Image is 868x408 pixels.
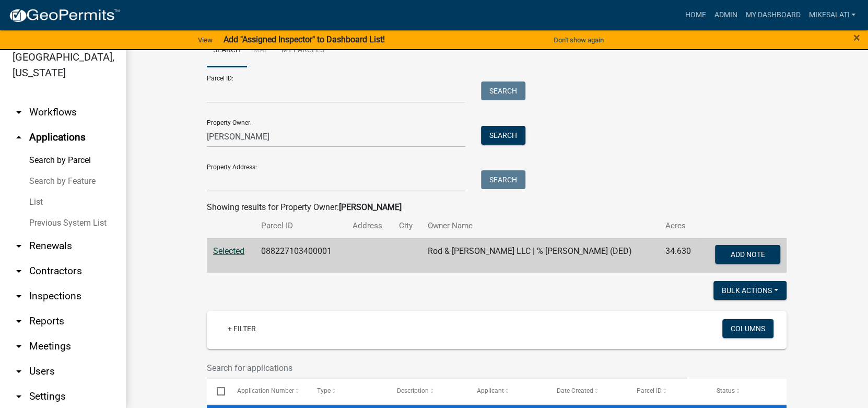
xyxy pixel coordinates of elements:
datatable-header-cell: Type [307,379,386,404]
i: arrow_drop_down [13,390,25,403]
i: arrow_drop_down [13,265,25,277]
button: Search [481,170,525,189]
a: Selected [213,246,244,256]
span: Add Note [730,250,765,258]
span: Type [317,387,331,394]
div: Showing results for Property Owner: [207,201,787,214]
button: Close [853,31,860,44]
a: Home [681,5,710,25]
button: Search [481,81,525,100]
th: Owner Name [421,214,660,238]
th: Parcel ID [255,214,346,238]
datatable-header-cell: Parcel ID [626,379,706,404]
th: Address [346,214,393,238]
th: Acres [659,214,701,238]
button: Columns [722,319,773,338]
i: arrow_drop_down [13,365,25,378]
datatable-header-cell: Applicant [466,379,546,404]
a: + Filter [219,319,264,338]
datatable-header-cell: Description [386,379,466,404]
datatable-header-cell: Status [706,379,786,404]
i: arrow_drop_down [13,106,25,119]
i: arrow_drop_down [13,290,25,302]
button: Search [481,126,525,145]
td: 34.630 [659,238,701,273]
i: arrow_drop_down [13,315,25,328]
span: Application Number [237,387,294,394]
strong: Add "Assigned Inspector" to Dashboard List! [223,34,384,44]
i: arrow_drop_down [13,340,25,353]
i: arrow_drop_down [13,240,25,252]
span: Applicant [476,387,503,394]
td: Rod & [PERSON_NAME] LLC | % [PERSON_NAME] (DED) [421,238,660,273]
th: City [393,214,421,238]
span: Date Created [556,387,593,394]
span: × [853,30,860,45]
span: Parcel ID [636,387,661,394]
datatable-header-cell: Date Created [546,379,626,404]
button: Add Note [715,245,780,264]
strong: [PERSON_NAME] [339,202,402,212]
span: Description [396,387,428,394]
datatable-header-cell: Select [207,379,227,404]
input: Search for applications [207,357,687,379]
a: Admin [710,5,741,25]
a: MikeSalati [804,5,860,25]
a: View [194,31,217,49]
span: Status [716,387,734,394]
td: 088227103400001 [255,238,346,273]
a: My Dashboard [741,5,804,25]
button: Bulk Actions [713,281,787,300]
datatable-header-cell: Application Number [227,379,307,404]
i: arrow_drop_up [13,131,25,144]
button: Don't show again [549,31,608,49]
